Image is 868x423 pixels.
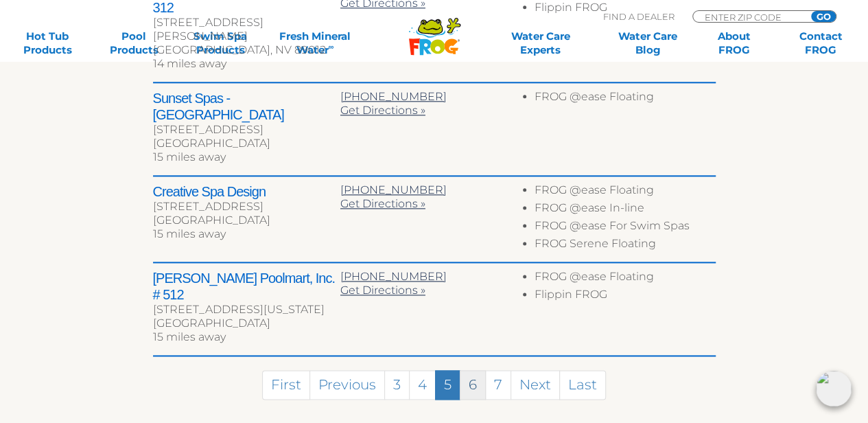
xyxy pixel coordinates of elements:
a: 5 [435,370,460,400]
a: First [262,370,310,400]
a: Previous [309,370,385,400]
li: FROG @ease In-line [535,201,715,219]
a: PoolProducts [100,30,167,57]
div: [GEOGRAPHIC_DATA] [153,137,340,150]
li: FROG @ease Floating [535,90,715,108]
span: 15 miles away [153,330,226,343]
a: 4 [409,370,436,400]
a: [PHONE_NUMBER] [340,270,447,283]
li: Flippin FROG [535,288,715,306]
a: Last [559,370,606,400]
span: 15 miles away [153,150,226,163]
div: [STREET_ADDRESS] [153,123,340,137]
span: 14 miles away [153,57,226,70]
a: Get Directions » [340,197,425,210]
li: FROG Serene Floating [535,237,715,255]
div: [STREET_ADDRESS] [153,200,340,214]
a: [PHONE_NUMBER] [340,183,447,196]
a: 3 [384,370,410,400]
div: [GEOGRAPHIC_DATA] [153,317,340,330]
div: [STREET_ADDRESS][PERSON_NAME] [153,16,340,43]
li: FROG @ease For Swim Spas [535,219,715,237]
a: Get Directions » [340,284,425,297]
a: Hot TubProducts [14,30,81,57]
div: [GEOGRAPHIC_DATA] [153,214,340,227]
input: Zip Code Form [703,11,796,23]
span: 15 miles away [153,227,226,240]
h2: [PERSON_NAME] Poolmart, Inc. # 512 [153,270,340,303]
h2: Sunset Spas - [GEOGRAPHIC_DATA] [153,90,340,123]
a: ContactFROG [787,30,854,57]
input: GO [811,11,836,22]
li: FROG @ease Floating [535,183,715,201]
div: [GEOGRAPHIC_DATA], NV 89012 [153,43,340,57]
a: 7 [485,370,511,400]
li: Flippin FROG [535,1,715,19]
a: 6 [460,370,486,400]
div: [STREET_ADDRESS][US_STATE] [153,303,340,317]
img: openIcon [816,371,852,407]
a: Next [511,370,560,400]
a: Get Directions » [340,104,425,117]
a: AboutFROG [701,30,768,57]
li: FROG @ease Floating [535,270,715,288]
a: [PHONE_NUMBER] [340,90,447,103]
h2: Creative Spa Design [153,183,340,200]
